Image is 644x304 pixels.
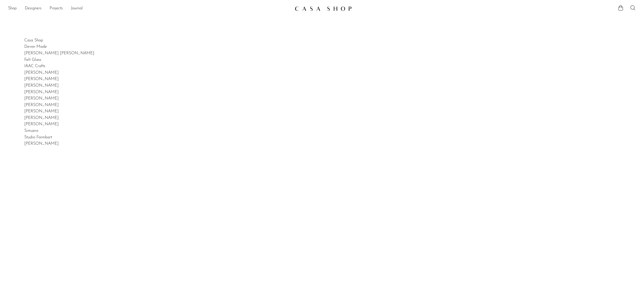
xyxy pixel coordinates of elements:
a: Devon Made [24,45,47,49]
a: Shop [8,5,17,12]
a: [PERSON_NAME] [24,109,59,113]
ul: NEW HEADER MENU [8,4,291,13]
a: Simuero [24,129,38,133]
a: IAAC Crafts [24,64,45,68]
a: [PERSON_NAME] [PERSON_NAME] [24,51,94,55]
a: Projects [50,5,63,12]
a: [PERSON_NAME] [24,77,59,81]
a: [PERSON_NAME] [24,122,59,126]
a: Journal [71,5,83,12]
a: [PERSON_NAME] [24,103,59,107]
a: [PERSON_NAME] [24,84,59,88]
a: [PERSON_NAME] [24,71,59,75]
nav: Desktop navigation [8,4,291,13]
a: [PERSON_NAME] [24,96,59,100]
a: [PERSON_NAME] [24,142,59,146]
a: [PERSON_NAME] [24,90,59,94]
a: Casa Shop [24,38,43,42]
a: Designers [25,5,41,12]
a: [PERSON_NAME] [24,116,59,120]
a: Felt Glass [24,58,41,62]
a: Studio Formbart [24,135,52,139]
